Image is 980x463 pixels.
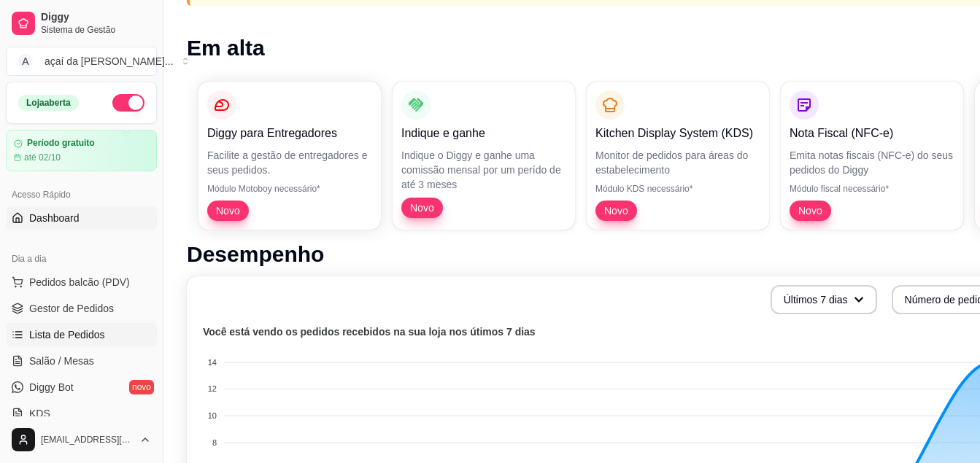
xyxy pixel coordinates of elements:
[208,384,217,393] tspan: 12
[598,203,634,218] span: Novo
[198,82,381,230] button: Diggy para EntregadoresFacilite a gestão de entregadores e seus pedidos.Módulo Motoboy necessário...
[41,24,151,36] span: Sistema de Gestão
[6,206,157,230] a: Dashboard
[790,183,954,195] p: Módulo fiscal necessário*
[29,354,94,368] span: Salão / Mesas
[24,152,61,163] article: até 02/10
[6,297,157,320] a: Gestor de Pedidos
[18,95,79,111] div: Loja aberta
[41,11,151,24] span: Diggy
[29,406,50,421] span: KDS
[29,275,130,289] span: Pedidos balcão (PDV)
[208,358,217,367] tspan: 14
[41,434,134,446] span: [EMAIL_ADDRESS][DOMAIN_NAME]
[6,323,157,346] a: Lista de Pedidos
[29,211,80,225] span: Dashboard
[207,183,372,195] p: Módulo Motoboy necessário*
[29,327,105,342] span: Lista de Pedidos
[45,54,174,69] div: açaí da [PERSON_NAME] ...
[6,376,157,399] a: Diggy Botnovo
[6,402,157,425] a: KDS
[29,301,114,316] span: Gestor de Pedidos
[393,82,575,230] button: Indique e ganheIndique o Diggy e ganhe uma comissão mensal por um perído de até 3 mesesNovo
[18,54,33,69] span: A
[790,125,954,142] p: Nota Fiscal (NFC-e)
[203,326,536,338] text: Você está vendo os pedidos recebidos na sua loja nos útimos 7 dias
[6,422,157,457] button: [EMAIL_ADDRESS][DOMAIN_NAME]
[112,94,144,112] button: Alterar Status
[595,183,760,195] p: Módulo KDS necessário*
[792,203,828,218] span: Novo
[6,247,157,271] div: Dia a dia
[404,201,440,215] span: Novo
[401,148,566,192] p: Indique o Diggy e ganhe uma comissão mensal por um perído de até 3 meses
[781,82,963,230] button: Nota Fiscal (NFC-e)Emita notas fiscais (NFC-e) do seus pedidos do DiggyMódulo fiscal necessário*Novo
[27,138,95,149] article: Período gratuito
[212,438,217,447] tspan: 8
[6,6,157,41] a: DiggySistema de Gestão
[401,125,566,142] p: Indique e ganhe
[6,183,157,206] div: Acesso Rápido
[207,148,372,177] p: Facilite a gestão de entregadores e seus pedidos.
[6,130,157,171] a: Período gratuitoaté 02/10
[790,148,954,177] p: Emita notas fiscais (NFC-e) do seus pedidos do Diggy
[6,271,157,294] button: Pedidos balcão (PDV)
[6,349,157,373] a: Salão / Mesas
[6,47,157,76] button: Select a team
[771,285,877,314] button: Últimos 7 dias
[207,125,372,142] p: Diggy para Entregadores
[595,148,760,177] p: Monitor de pedidos para áreas do estabelecimento
[587,82,769,230] button: Kitchen Display System (KDS)Monitor de pedidos para áreas do estabelecimentoMódulo KDS necessário...
[210,203,246,218] span: Novo
[595,125,760,142] p: Kitchen Display System (KDS)
[208,411,217,420] tspan: 10
[29,380,74,394] span: Diggy Bot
